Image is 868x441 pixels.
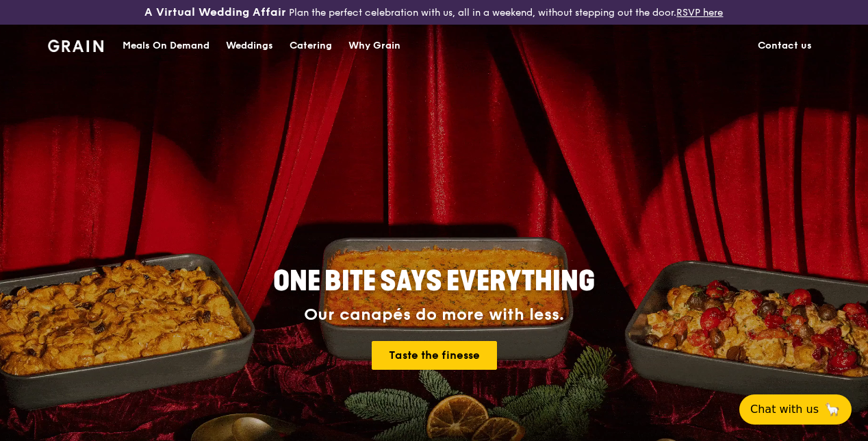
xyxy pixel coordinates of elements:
[340,25,409,66] a: Why Grain
[48,24,103,65] a: GrainGrain
[290,25,332,66] div: Catering
[750,25,820,66] a: Contact us
[123,25,209,66] div: Meals On Demand
[226,25,273,66] div: Weddings
[218,25,281,66] a: Weddings
[144,5,286,19] h3: A Virtual Wedding Affair
[348,25,400,66] div: Why Grain
[281,25,340,66] a: Catering
[750,401,819,418] span: Chat with us
[739,394,852,425] button: Chat with us🦙
[48,40,103,52] img: Grain
[188,305,680,325] div: Our canapés do more with less.
[676,7,723,18] a: RSVP here
[372,341,497,370] a: Taste the finesse
[824,401,841,418] span: 🦙
[144,5,723,19] div: Plan the perfect celebration with us, all in a weekend, without stepping out the door.
[273,265,595,298] span: ONE BITE SAYS EVERYTHING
